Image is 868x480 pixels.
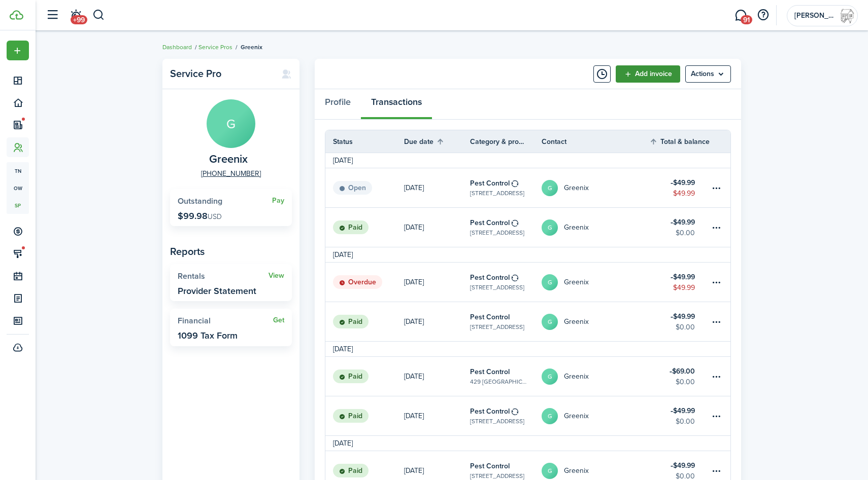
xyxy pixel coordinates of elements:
img: TenantCloud [10,10,23,20]
a: GGreenix [542,263,649,302]
table-amount-title: $69.00 [670,366,695,377]
th: Category & property [470,136,542,147]
a: GGreenix [542,168,649,207]
status: Paid [333,409,369,423]
table-info-title: Pest Control [470,312,510,322]
a: sp [7,197,29,214]
span: +99 [71,15,87,24]
status: Overdue [333,275,382,289]
th: Status [325,136,404,147]
a: Messaging [731,3,750,28]
a: Pest Control[STREET_ADDRESS] [470,263,542,302]
table-subtitle: 429 [GEOGRAPHIC_DATA] [470,377,526,386]
button: Open resource center [754,7,772,24]
table-amount-description: $0.00 [676,377,695,387]
span: Carranza Rental Properties [794,12,835,19]
th: Sort [404,135,470,147]
a: $49.99$49.99 [649,263,710,302]
avatar-text: G [542,408,558,424]
status: Paid [333,464,369,478]
p: [DATE] [404,222,424,233]
a: View [269,272,284,280]
span: Outstanding [178,195,222,207]
table-info-title: Pest Control [470,366,510,377]
img: Carranza Rental Properties [839,8,855,24]
a: [DATE] [404,168,470,207]
widget-stats-description: Provider Statement [178,286,256,296]
status: Open [333,181,372,195]
a: Service Pros [198,43,232,52]
table-profile-info-text: Greenix [564,467,589,475]
button: Search [92,7,105,24]
table-profile-info-text: Greenix [564,373,589,381]
status: Paid [333,315,369,329]
a: Pest Control[STREET_ADDRESS] [470,396,542,435]
widget-stats-description: 1099 Tax Form [178,330,238,341]
span: USD [208,211,222,222]
p: $99.98 [178,211,222,221]
table-profile-info-text: Greenix [564,318,589,326]
table-amount-description: $0.00 [676,322,695,333]
table-subtitle: [STREET_ADDRESS] [470,417,524,426]
table-amount-title: $49.99 [671,460,695,471]
status: Paid [333,370,369,384]
panel-main-subtitle: Reports [170,244,292,259]
a: [DATE] [404,208,470,247]
td: [DATE] [325,249,360,260]
table-amount-title: $49.99 [671,311,695,322]
table-subtitle: [STREET_ADDRESS] [470,189,524,198]
a: ow [7,179,29,197]
a: Paid [325,302,404,341]
a: Paid [325,208,404,247]
avatar-text: G [542,274,558,290]
table-amount-title: $49.99 [671,177,695,188]
td: [DATE] [325,155,360,166]
p: [DATE] [404,411,424,421]
table-amount-title: $49.99 [671,405,695,416]
a: [DATE] [404,263,470,302]
a: Pest Control[STREET_ADDRESS] [470,302,542,341]
a: Pest Control429 [GEOGRAPHIC_DATA] [470,357,542,396]
table-profile-info-text: Greenix [564,412,589,420]
a: Notifications [66,3,85,28]
avatar-text: G [542,463,558,479]
avatar-text: G [542,314,558,330]
avatar-text: G [542,368,558,385]
table-subtitle: [STREET_ADDRESS] [470,283,524,292]
menu-btn: Actions [685,65,731,83]
span: Greenix [209,153,248,166]
span: 91 [741,15,752,24]
a: Paid [325,396,404,435]
a: $69.00$0.00 [649,357,710,396]
a: Open [325,168,404,207]
p: [DATE] [404,277,424,287]
a: Overdue [325,263,404,302]
p: [DATE] [404,316,424,327]
table-amount-title: $49.99 [671,217,695,228]
table-profile-info-text: Greenix [564,224,589,232]
span: tn [7,162,29,179]
p: [DATE] [404,465,424,476]
button: Open sidebar [43,6,62,25]
button: Open menu [685,65,731,83]
a: [DATE] [404,357,470,396]
table-amount-description: $0.00 [676,228,695,238]
a: GGreenix [542,208,649,247]
table-info-title: Pest Control [470,461,510,471]
table-amount-title: $49.99 [671,272,695,282]
table-amount-description: $0.00 [676,416,695,427]
table-subtitle: [STREET_ADDRESS] [470,228,524,237]
a: [PHONE_NUMBER] [201,168,261,179]
table-amount-description: $49.99 [673,282,695,293]
a: Paid [325,357,404,396]
a: $49.99$0.00 [649,208,710,247]
avatar-text: G [542,219,558,236]
widget-stats-title: Rentals [178,272,269,281]
table-info-title: Pest Control [470,272,510,283]
a: $49.99$0.00 [649,302,710,341]
table-info-title: Pest Control [470,406,510,417]
panel-main-title: Service Pro [170,68,271,80]
a: $49.99$0.00 [649,396,710,435]
a: [DATE] [404,302,470,341]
